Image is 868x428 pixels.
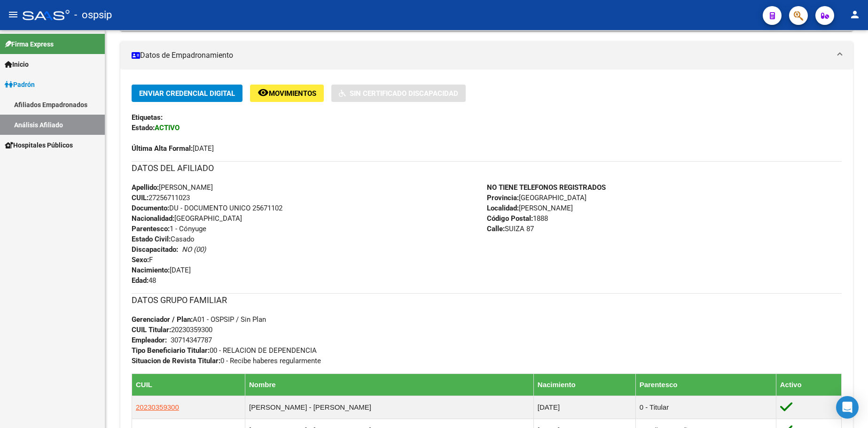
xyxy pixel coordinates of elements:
span: Hospitales Públicos [5,140,73,150]
span: Inicio [5,59,29,70]
mat-expansion-panel-header: Datos de Empadronamiento [120,41,853,70]
strong: NO TIENE TELEFONOS REGISTRADOS [487,183,606,192]
strong: Parentesco: [132,225,170,233]
span: Movimientos [269,89,316,98]
td: 0 - Titular [635,396,776,419]
span: Casado [132,235,195,243]
span: 20230359300 [136,403,179,411]
span: [DATE] [132,266,191,274]
span: DU - DOCUMENTO UNICO 25671102 [132,204,282,212]
mat-panel-title: Datos de Empadronamiento [132,50,830,61]
strong: CUIL Titular: [132,326,171,334]
mat-icon: person [849,9,860,20]
strong: Estado Civil: [132,235,171,243]
th: Parentesco [635,374,776,396]
strong: ACTIVO [155,124,180,132]
span: 0 - Recibe haberes regularmente [132,357,321,365]
i: NO (00) [182,245,206,254]
strong: Estado: [132,124,155,132]
strong: Discapacitado: [132,245,178,254]
span: SUIZA 87 [487,225,534,233]
strong: Localidad: [487,204,519,212]
strong: Etiquetas: [132,113,163,122]
span: Sin Certificado Discapacidad [350,89,458,98]
span: 1888 [487,214,548,223]
span: 1 - Cónyuge [132,225,206,233]
strong: Edad: [132,276,149,285]
span: A01 - OSPSIP / Sin Plan [132,315,266,324]
strong: Documento: [132,204,169,212]
strong: Provincia: [487,194,519,202]
span: [PERSON_NAME] [487,204,573,212]
mat-icon: menu [8,9,19,20]
strong: Nacimiento: [132,266,170,274]
mat-icon: remove_red_eye [258,87,269,98]
strong: Código Postal: [487,214,533,223]
td: [PERSON_NAME] - [PERSON_NAME] [245,396,533,419]
strong: CUIL: [132,194,149,202]
div: 30714347787 [171,335,212,345]
span: [PERSON_NAME] [132,183,213,192]
span: Enviar Credencial Digital [139,89,235,98]
th: Activo [776,374,841,396]
strong: Empleador: [132,336,167,344]
h3: DATOS GRUPO FAMILIAR [132,294,842,307]
span: [GEOGRAPHIC_DATA] [487,194,586,202]
strong: Situacion de Revista Titular: [132,357,220,365]
button: Enviar Credencial Digital [132,85,242,102]
span: Padrón [5,79,35,90]
span: Firma Express [5,39,54,49]
div: Open Intercom Messenger [836,396,859,419]
strong: Tipo Beneficiario Titular: [132,346,210,355]
h3: DATOS DEL AFILIADO [132,162,842,175]
strong: Calle: [487,225,505,233]
td: [DATE] [533,396,635,419]
strong: Sexo: [132,256,149,264]
span: F [132,256,153,264]
span: 48 [132,276,156,285]
span: [DATE] [132,144,214,153]
strong: Última Alta Formal: [132,144,193,153]
button: Sin Certificado Discapacidad [331,85,466,102]
button: Movimientos [250,85,324,102]
strong: Apellido: [132,183,159,192]
span: - ospsip [74,5,112,25]
span: 27256711023 [132,194,190,202]
span: [GEOGRAPHIC_DATA] [132,214,242,223]
strong: Nacionalidad: [132,214,174,223]
th: CUIL [132,374,245,396]
strong: Gerenciador / Plan: [132,315,193,324]
th: Nacimiento [533,374,635,396]
th: Nombre [245,374,533,396]
span: 00 - RELACION DE DEPENDENCIA [132,346,317,355]
span: 20230359300 [132,326,212,334]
